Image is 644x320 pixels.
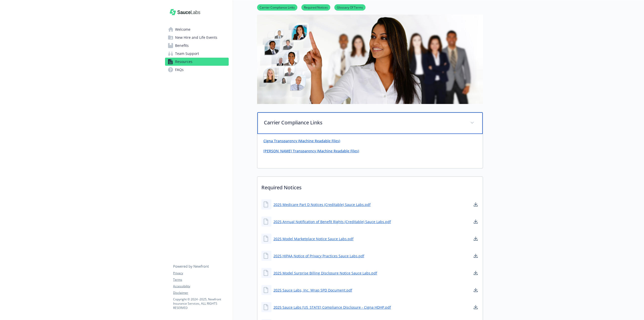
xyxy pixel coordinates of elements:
a: Glossary Of Terms [334,5,366,10]
a: Benefits [165,42,229,50]
span: Team Support [175,50,199,58]
a: Required Notices [301,5,330,10]
a: download document [473,287,479,293]
span: FAQs [175,66,184,74]
a: download document [473,201,479,207]
a: 2025 HIPAA Notice of Privacy Practices Sauce Labs.pdf [273,253,364,259]
a: download document [473,219,479,225]
span: Benefits [175,42,189,50]
span: Welcome [175,25,190,33]
a: 2025 Medicare Part D Notices (Creditable) Sauce Labs.pdf [273,202,371,207]
a: [PERSON_NAME] Transparency (Machine Readable Files) [263,149,359,153]
a: download document [473,253,479,259]
span: New Hire and Life Events [175,33,217,42]
a: 2025 Model Marketplace Notice Sauce Labs.pdf [273,236,353,241]
a: Resources [165,58,229,66]
a: Disclaimer [173,291,228,295]
a: Terms [173,277,228,282]
div: Carrier Compliance Links [257,112,483,134]
a: Carrier Compliance Links [257,5,297,10]
div: Carrier Compliance Links [257,134,483,168]
a: download document [473,304,479,310]
a: Welcome [165,25,229,33]
p: Copyright © 2024 - 2025 , Newfront Insurance Services, ALL RIGHTS RESERVED [173,297,228,310]
a: download document [473,270,479,276]
a: 2025 Sauce Labs, Inc. Wrap SPD Document.pdf [273,288,352,293]
a: Privacy [173,271,228,275]
img: resources page banner [257,14,483,104]
p: Required Notices [257,177,483,195]
a: 2025 Model Surprise Billing Disclosure Notice Sauce Labs.pdf [273,270,377,276]
p: Carrier Compliance Links [264,119,464,126]
a: New Hire and Life Events [165,33,229,42]
span: Resources [175,58,192,66]
a: 2025 Sauce Labs [US_STATE] Compliance Disclosure - Cigna HDHP.pdf [273,305,391,310]
a: download document [473,236,479,242]
a: 2025 Annual Notification of Benefit Rights (Creditable) Sauce Labs.pdf [273,219,391,224]
a: FAQs [165,66,229,74]
a: Team Support [165,50,229,58]
a: Cigna Transparency (Machine Readable Files) [263,138,340,143]
a: Accessibility [173,284,228,289]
